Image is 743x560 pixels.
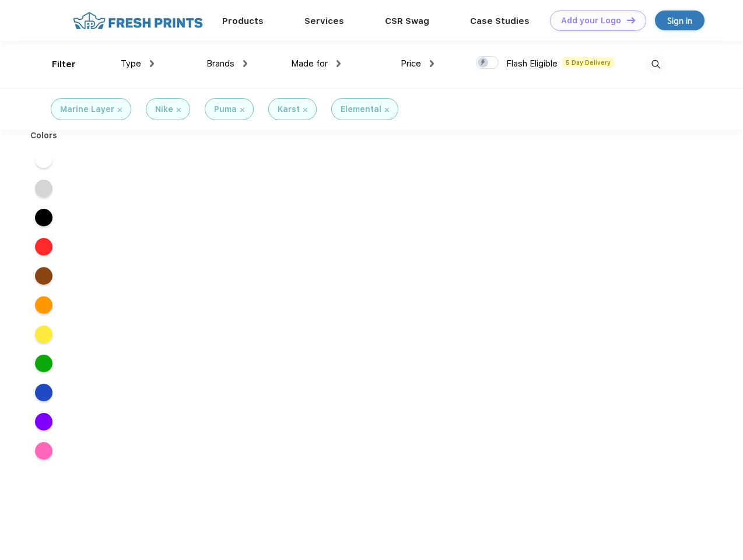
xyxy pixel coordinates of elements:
[278,103,300,116] div: Karst
[240,108,244,112] img: filter_cancel.svg
[401,58,421,69] span: Price
[341,103,381,116] div: Elemental
[206,58,234,69] span: Brands
[385,16,429,26] a: CSR Swag
[385,108,389,112] img: filter_cancel.svg
[22,129,66,142] div: Colors
[627,17,635,23] img: DT
[667,14,692,27] div: Sign in
[562,57,614,68] span: 5 Day Delivery
[561,16,621,26] div: Add your Logo
[304,16,344,26] a: Services
[291,58,328,69] span: Made for
[337,60,341,67] img: dropdown.png
[303,108,307,112] img: filter_cancel.svg
[506,58,558,69] span: Flash Eligible
[214,103,237,116] div: Puma
[430,60,434,67] img: dropdown.png
[121,58,141,69] span: Type
[60,103,114,116] div: Marine Layer
[69,10,206,31] img: fo%20logo%202.webp
[52,58,76,71] div: Filter
[646,55,665,74] img: desktop_search.svg
[177,108,181,112] img: filter_cancel.svg
[655,10,705,30] a: Sign in
[243,60,247,67] img: dropdown.png
[155,103,173,116] div: Nike
[150,60,154,67] img: dropdown.png
[222,16,264,26] a: Products
[118,108,122,112] img: filter_cancel.svg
